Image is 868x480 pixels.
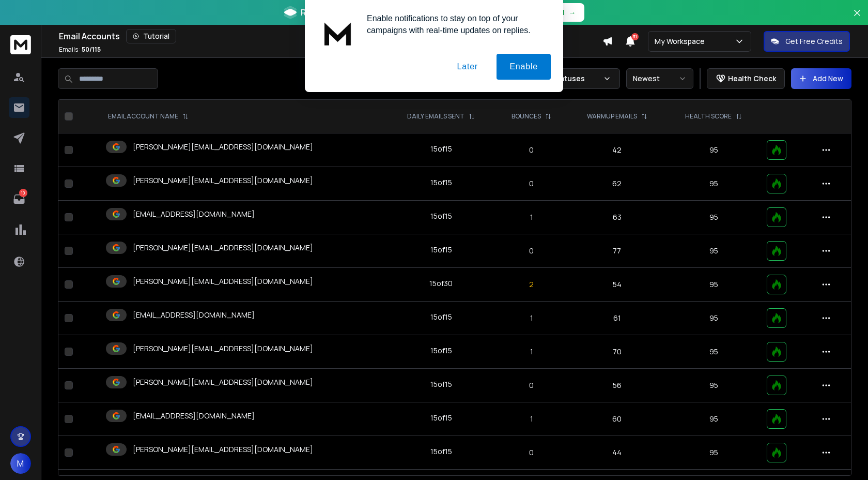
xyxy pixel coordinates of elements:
p: WARMUP EMAILS [587,112,637,121]
p: 2 [502,279,562,290]
p: [EMAIL_ADDRESS][DOMAIN_NAME] [133,411,255,421]
a: 10 [9,189,29,209]
p: BOUNCES [512,112,541,121]
div: 15 of 15 [430,379,452,389]
p: 1 [502,212,562,222]
td: 61 [568,302,667,335]
p: 10 [19,189,27,197]
td: 95 [667,369,761,402]
p: 1 [502,414,562,424]
p: 0 [502,380,562,391]
td: 77 [568,234,667,268]
p: 0 [502,145,562,155]
p: [PERSON_NAME][EMAIL_ADDRESS][DOMAIN_NAME] [133,276,313,287]
td: 95 [667,302,761,335]
td: 56 [568,369,667,402]
td: 44 [568,436,667,470]
div: 15 of 15 [430,245,452,255]
p: [EMAIL_ADDRESS][DOMAIN_NAME] [133,209,255,219]
p: 0 [502,447,562,458]
td: 42 [568,133,667,167]
img: notification icon [317,12,359,54]
p: 1 [502,347,562,357]
td: 60 [568,402,667,436]
button: M [10,453,31,474]
button: Enable [497,54,551,80]
p: DAILY EMAILS SENT [407,112,464,121]
p: [EMAIL_ADDRESS][DOMAIN_NAME] [133,310,255,320]
div: 15 of 15 [430,413,452,423]
td: 95 [667,402,761,436]
p: [PERSON_NAME][EMAIL_ADDRESS][DOMAIN_NAME] [133,243,313,253]
td: 95 [667,201,761,234]
p: HEALTH SCORE [685,112,732,121]
td: 95 [667,436,761,470]
td: 54 [568,268,667,302]
td: 95 [667,268,761,302]
p: [PERSON_NAME][EMAIL_ADDRESS][DOMAIN_NAME] [133,444,313,455]
p: [PERSON_NAME][EMAIL_ADDRESS][DOMAIN_NAME] [133,175,313,186]
div: 15 of 15 [430,346,452,356]
td: 95 [667,234,761,268]
p: 1 [502,313,562,323]
p: 0 [502,178,562,189]
div: EMAIL ACCOUNT NAME [108,112,189,121]
p: [PERSON_NAME][EMAIL_ADDRESS][DOMAIN_NAME] [133,343,313,354]
div: 15 of 15 [430,144,452,154]
p: [PERSON_NAME][EMAIL_ADDRESS][DOMAIN_NAME] [133,377,313,387]
td: 70 [568,335,667,369]
div: Enable notifications to stay on top of your campaigns with real-time updates on replies. [359,12,551,36]
td: 95 [667,167,761,201]
div: 15 of 15 [430,446,452,457]
div: 15 of 30 [429,278,453,289]
td: 63 [568,201,667,234]
div: 15 of 15 [430,312,452,322]
td: 62 [568,167,667,201]
td: 95 [667,335,761,369]
p: 0 [502,246,562,256]
div: 15 of 15 [430,177,452,188]
button: Later [444,54,490,80]
td: 95 [667,133,761,167]
div: 15 of 15 [430,211,452,221]
p: [PERSON_NAME][EMAIL_ADDRESS][DOMAIN_NAME] [133,142,313,152]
